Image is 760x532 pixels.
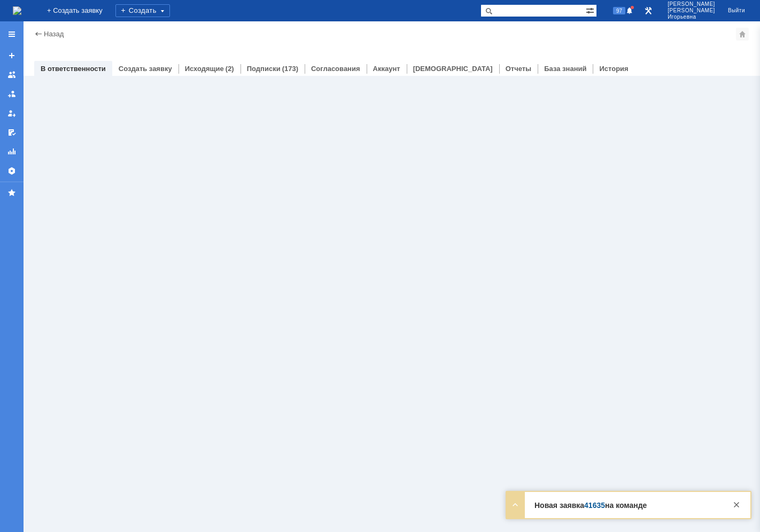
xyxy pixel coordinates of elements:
span: [PERSON_NAME] [668,1,715,7]
a: Отчеты [506,65,532,73]
a: В ответственности [41,65,106,73]
div: (2) [226,65,234,73]
a: История [599,65,628,73]
div: Сделать домашней страницей [736,28,749,41]
a: Перейти в интерфейс администратора [642,4,655,17]
a: 41635 [584,501,605,510]
img: logo [13,6,21,15]
a: Перейти на домашнюю страницу [13,6,21,15]
div: Закрыть [730,498,743,511]
a: Согласования [311,65,360,73]
a: Заявки на командах [3,66,20,83]
a: Исходящие [185,65,224,73]
a: Создать заявку [119,65,172,73]
a: Аккаунт [373,65,400,73]
a: Назад [44,30,64,38]
a: Заявки в моей ответственности [3,85,20,103]
span: Расширенный поиск [586,5,596,15]
div: Развернуть [509,498,522,511]
a: Создать заявку [3,47,20,64]
span: Игорьевна [668,14,715,20]
a: База знаний [544,65,586,73]
strong: Новая заявка на команде [534,501,647,510]
a: Отчеты [3,143,20,160]
span: 97 [613,7,625,14]
a: [DEMOGRAPHIC_DATA] [413,65,493,73]
a: Подписки [247,65,281,73]
div: (173) [282,65,298,73]
a: Мои согласования [3,124,20,141]
span: [PERSON_NAME] [668,7,715,14]
div: Создать [115,4,170,17]
a: Настройки [3,162,20,179]
a: Мои заявки [3,105,20,122]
